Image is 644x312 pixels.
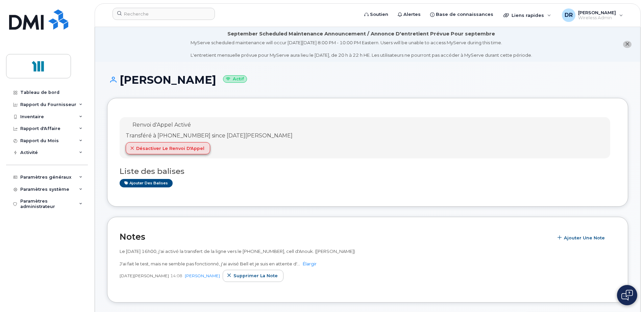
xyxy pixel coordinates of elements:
div: MyServe scheduled maintenance will occur [DATE][DATE] 8:00 PM - 10:00 PM Eastern. Users will be u... [191,40,532,58]
button: Supprimer la note [223,270,283,282]
div: September Scheduled Maintenance Announcement / Annonce D'entretient Prévue Pour septembre [227,30,495,37]
small: Actif [223,75,247,83]
span: Le [DATE] 16h00, j'ai activé la transfert de la ligne vers le [PHONE_NUMBER], cell d'Anouk. ([PER... [120,249,355,266]
div: Transféré à [PHONE_NUMBER] since [DATE][PERSON_NAME] [126,132,293,140]
img: Open chat [621,290,633,301]
h1: [PERSON_NAME] [107,74,628,86]
a: [PERSON_NAME] [185,273,220,278]
h2: Notes [120,232,550,242]
button: close notification [623,41,631,48]
span: [DATE][PERSON_NAME] [120,273,169,279]
button: Ajouter une Note [553,232,611,244]
button: Désactiver le Renvoi d'Appel [126,142,210,154]
a: Élargir [303,261,317,266]
span: 14:08 [170,273,182,279]
h3: Liste des balises [120,167,616,176]
a: Ajouter des balises [120,179,173,187]
span: Ajouter une Note [564,235,605,241]
span: Désactiver le Renvoi d'Appel [136,145,204,152]
span: Supprimer la note [233,272,278,279]
span: Renvoi d'Appel Activé [132,122,191,128]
